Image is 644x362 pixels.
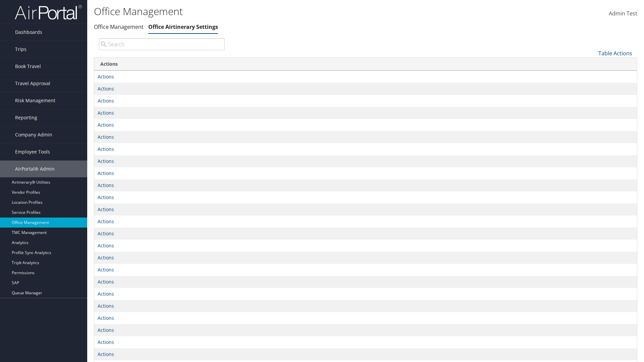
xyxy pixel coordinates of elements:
[98,194,114,200] a: Actions
[98,134,114,140] a: Actions
[98,327,114,333] a: Actions
[98,351,114,357] a: Actions
[98,182,114,188] a: Actions
[98,85,114,92] a: Actions
[98,98,114,104] a: Actions
[598,50,632,57] a: Table Actions
[15,41,26,58] span: Trips
[15,58,41,75] span: Book Travel
[99,38,225,50] input: Search
[98,242,114,249] a: Actions
[15,24,42,41] span: Dashboards
[98,218,114,225] a: Actions
[94,23,144,31] a: Office Management
[98,303,114,309] a: Actions
[98,339,114,345] a: Actions
[15,109,37,126] span: Reporting
[15,143,50,160] span: Employee Tools
[98,170,114,176] a: Actions
[98,254,114,261] a: Actions
[609,10,637,17] span: Admin Test
[15,92,55,109] span: Risk Management
[15,4,82,20] img: airportal-logo.png
[98,146,114,152] a: Actions
[98,206,114,213] a: Actions
[98,73,114,80] a: Actions
[98,110,114,116] a: Actions
[609,3,637,24] a: Admin Test
[15,126,52,143] span: Company Admin
[98,291,114,297] a: Actions
[15,161,55,177] span: AirPortal® Admin
[98,315,114,321] a: Actions
[148,23,218,31] a: Office Airtinerary Settings
[98,266,114,273] a: Actions
[15,75,50,92] span: Travel Approval
[94,58,637,71] th: Actions
[98,122,114,128] a: Actions
[98,279,114,285] a: Actions
[94,4,456,18] h1: Office Management
[98,158,114,164] a: Actions
[98,230,114,237] a: Actions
